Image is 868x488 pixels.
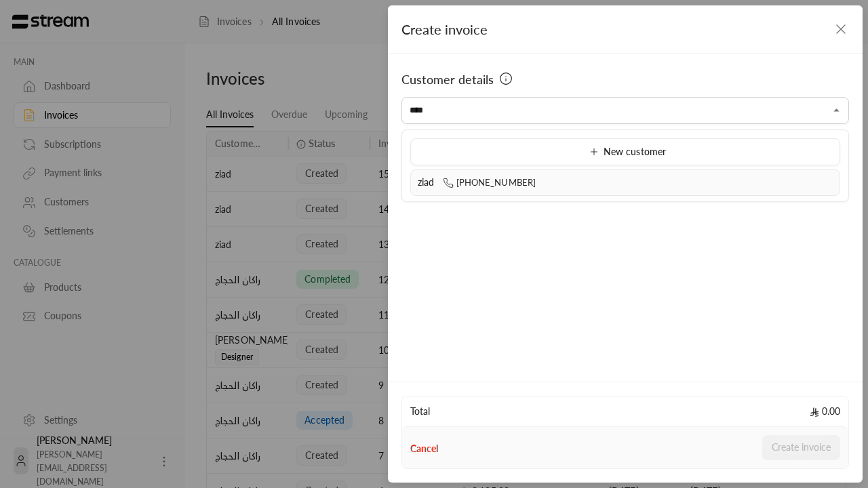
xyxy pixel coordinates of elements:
[410,405,430,418] span: Total
[585,146,666,157] span: New customer
[810,405,840,418] span: 0.00
[829,102,845,119] button: Close
[401,70,494,89] span: Customer details
[418,176,435,188] span: ziad
[410,442,438,455] button: Cancel
[401,21,488,37] span: Create invoice
[443,177,536,188] span: [PHONE_NUMBER]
